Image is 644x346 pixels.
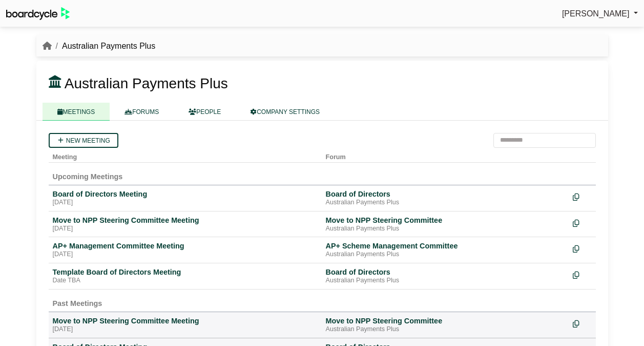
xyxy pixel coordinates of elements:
a: Move to NPP Steering Committee Meeting [DATE] [53,216,318,233]
div: [DATE] [53,199,318,207]
span: [PERSON_NAME] [562,9,630,18]
div: Make a copy [573,316,592,330]
span: Australian Payments Plus [65,75,228,91]
div: Move to NPP Steering Committee [326,216,565,225]
div: Make a copy [573,216,592,229]
a: Move to NPP Steering Committee Meeting [DATE] [53,316,318,334]
div: [DATE] [53,225,318,233]
div: Board of Directors Meeting [53,189,318,199]
div: Australian Payments Plus [326,199,565,207]
img: BoardcycleBlackGreen-aaafeed430059cb809a45853b8cf6d952af9d84e6e89e1f1685b34bfd5cb7d64.svg [6,7,70,20]
div: Australian Payments Plus [326,251,565,259]
a: Move to NPP Steering Committee Australian Payments Plus [326,316,565,334]
div: Make a copy [573,189,592,203]
div: Board of Directors [326,189,565,199]
div: [DATE] [53,251,318,259]
div: Make a copy [573,241,592,255]
a: Board of Directors Australian Payments Plus [326,189,565,207]
a: [PERSON_NAME] [562,7,638,21]
nav: breadcrumb [43,40,156,53]
div: Move to NPP Steering Committee Meeting [53,316,318,325]
div: Template Board of Directors Meeting [53,267,318,277]
div: Australian Payments Plus [326,277,565,285]
div: Board of Directors [326,267,565,277]
th: Meeting [49,148,322,163]
a: AP+ Management Committee Meeting [DATE] [53,241,318,259]
a: COMPANY SETTINGS [236,103,335,121]
a: Board of Directors Australian Payments Plus [326,267,565,285]
a: FORUMS [110,103,174,121]
div: AP+ Management Committee Meeting [53,241,318,251]
th: Forum [322,148,569,163]
div: Move to NPP Steering Committee Meeting [53,216,318,225]
a: Template Board of Directors Meeting Date TBA [53,267,318,285]
a: New meeting [49,133,118,148]
div: Move to NPP Steering Committee [326,316,565,325]
a: Board of Directors Meeting [DATE] [53,189,318,207]
div: AP+ Scheme Management Committee [326,241,565,251]
div: Date TBA [53,277,318,285]
td: Past Meetings [49,289,596,312]
a: AP+ Scheme Management Committee Australian Payments Plus [326,241,565,259]
div: Make a copy [573,267,592,281]
td: Upcoming Meetings [49,162,596,185]
a: Move to NPP Steering Committee Australian Payments Plus [326,216,565,233]
a: PEOPLE [174,103,236,121]
a: MEETINGS [43,103,110,121]
div: Australian Payments Plus [326,225,565,233]
div: Australian Payments Plus [326,325,565,334]
li: Australian Payments Plus [52,40,156,53]
div: [DATE] [53,325,318,334]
